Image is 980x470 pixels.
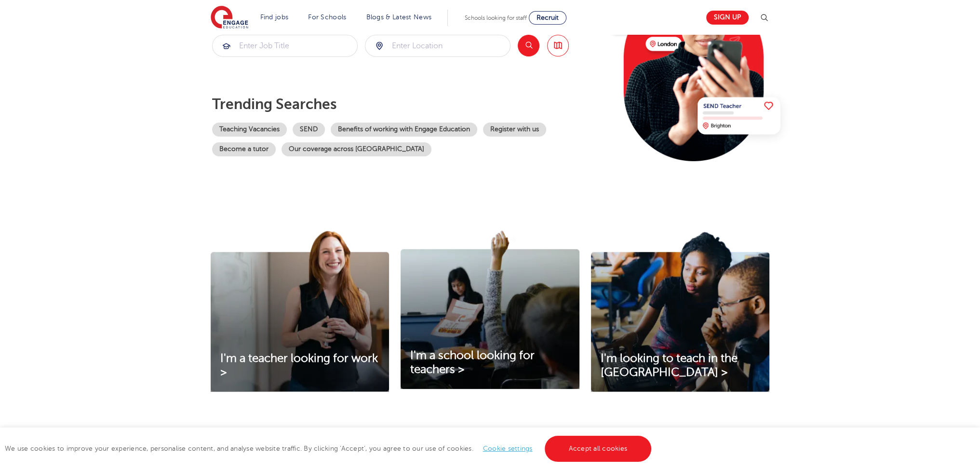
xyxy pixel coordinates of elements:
a: Our coverage across [GEOGRAPHIC_DATA] [282,142,431,156]
a: Teaching Vacancies [212,123,287,137]
a: I'm a teacher looking for work > [211,352,389,380]
button: Search [518,35,539,56]
span: We use cookies to improve your experience, personalise content, and analyse website traffic. By c... [5,445,654,452]
a: Accept all cookies [545,436,652,462]
div: Submit [365,35,510,57]
a: Find jobs [260,14,289,21]
a: Blogs & Latest News [366,14,432,21]
input: Submit [213,35,357,56]
span: I'm a school looking for teachers > [410,349,535,376]
a: Register with us [483,123,546,137]
img: I'm a school looking for teachers [401,231,579,389]
span: I'm looking to teach in the [GEOGRAPHIC_DATA] > [601,352,738,379]
img: I'm looking to teach in the UK [591,231,769,392]
a: Cookie settings [483,445,533,452]
a: Sign up [706,11,749,25]
a: Benefits of working with Engage Education [331,123,477,137]
span: Schools looking for staff [465,14,527,21]
img: I'm a teacher looking for work [211,231,389,392]
a: Become a tutor [212,142,276,156]
div: Submit [212,35,358,57]
p: Trending searches [212,96,601,113]
input: Submit [365,35,510,56]
img: Engage Education [211,6,248,30]
a: Recruit [529,11,566,25]
span: I'm a teacher looking for work > [220,352,378,379]
span: Recruit [537,14,559,21]
a: SEND [293,123,325,137]
a: I'm looking to teach in the [GEOGRAPHIC_DATA] > [591,352,769,380]
a: I'm a school looking for teachers > [401,349,579,377]
a: For Schools [308,14,346,21]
